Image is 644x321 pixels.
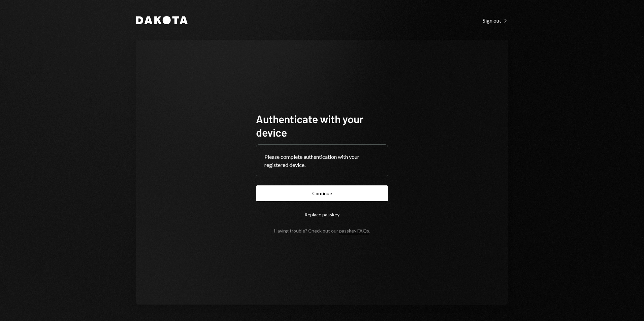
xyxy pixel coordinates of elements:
[274,228,370,234] div: Having trouble? Check out our .
[256,207,388,222] button: Replace passkey
[264,153,380,169] div: Please complete authentication with your registered device.
[339,228,369,234] a: passkey FAQs
[483,16,508,24] a: Sign out
[256,112,388,139] h1: Authenticate with your device
[256,185,388,201] button: Continue
[483,17,508,24] div: Sign out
